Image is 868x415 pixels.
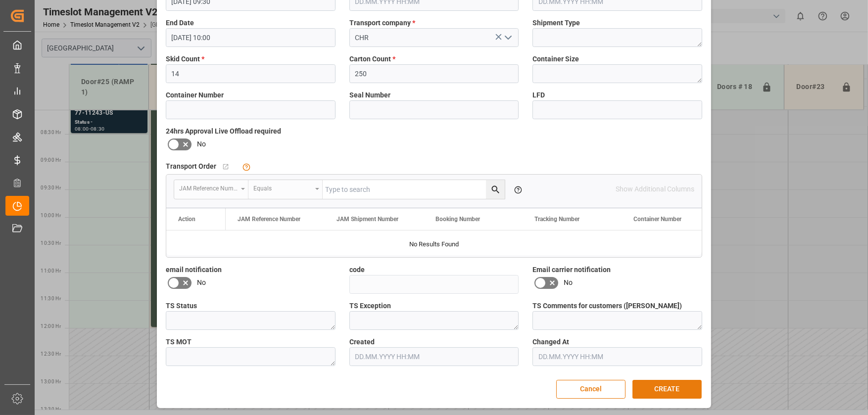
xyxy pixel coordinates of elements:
span: Email carrier notification [532,265,611,275]
button: Cancel [556,380,626,399]
span: JAM Reference Number [238,216,300,223]
span: Container Number [633,216,681,223]
button: open menu [174,180,248,199]
span: No [564,277,573,288]
input: DD.MM.YYYY HH:MM [532,347,702,366]
input: DD.MM.YYYY HH:MM [166,28,336,47]
span: Transport Order [166,161,216,172]
span: Shipment Type [532,18,580,28]
span: TS Status [166,301,197,311]
span: 24hrs Approval Live Offload required [166,126,281,137]
span: TS Comments for customers ([PERSON_NAME]) [532,301,682,311]
span: email notification [166,265,222,275]
button: search button [486,180,505,199]
button: CREATE [632,380,702,399]
button: open menu [248,180,323,199]
span: Created [349,337,375,347]
span: Seal Number [349,90,390,100]
div: Equals [253,182,312,193]
span: Changed At [532,337,569,347]
div: JAM Reference Number [179,182,238,193]
span: Booking Number [435,216,480,223]
span: Container Size [532,54,579,64]
div: Action [178,216,195,223]
span: LFD [532,90,545,100]
span: TS MOT [166,337,192,347]
span: Container Number [166,90,224,100]
span: Tracking Number [534,216,579,223]
input: Type to search [323,180,505,199]
button: open menu [500,30,515,46]
span: Skid Count [166,54,204,64]
span: No [197,139,206,149]
span: Transport company [349,18,415,28]
span: Carton Count [349,54,395,64]
input: DD.MM.YYYY HH:MM [349,347,519,366]
span: No [197,277,206,288]
span: code [349,265,365,275]
span: JAM Shipment Number [337,216,398,223]
span: TS Exception [349,301,391,311]
span: End Date [166,18,194,28]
